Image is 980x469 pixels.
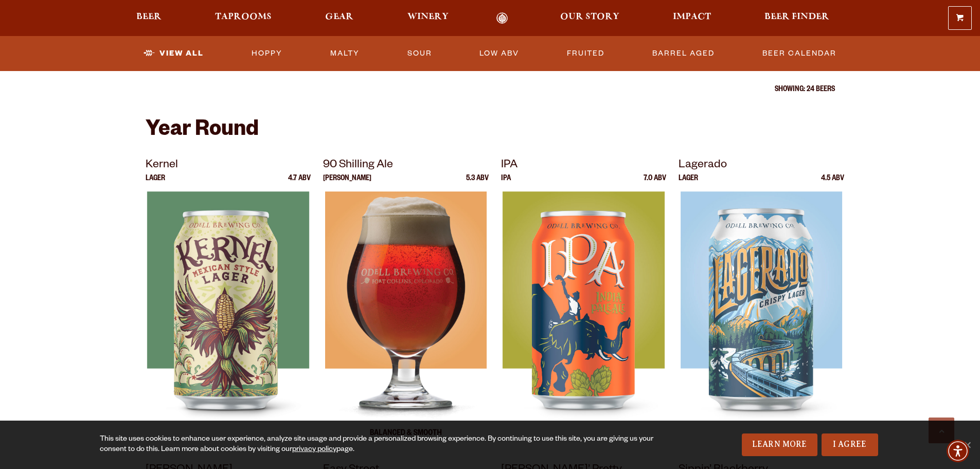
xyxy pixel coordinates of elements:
a: Sour [403,42,436,65]
span: Gear [325,13,353,21]
div: Accessibility Menu [947,440,969,462]
a: Gear [318,12,360,24]
div: This site uses cookies to enhance user experience, analyze site usage and provide a personalized ... [100,435,657,455]
a: IPA IPA 7.0 ABV IPA IPA [501,157,667,449]
p: Showing: 24 Beers [146,86,835,94]
p: Kernel [146,157,311,175]
a: Fruited [563,42,609,65]
a: Winery [401,12,455,24]
span: Our Story [560,13,619,21]
p: 4.5 ABV [821,175,844,192]
a: Hoppy [247,42,287,65]
a: Lagerado Lager 4.5 ABV Lagerado Lagerado [679,157,844,449]
p: Lagerado [679,157,844,175]
a: Scroll to top [929,418,954,443]
a: Taprooms [208,12,278,24]
a: Beer [130,12,168,24]
img: IPA [503,192,664,449]
p: 4.7 ABV [288,175,311,192]
span: Winery [407,13,449,21]
a: Barrel Aged [648,42,719,65]
a: Kernel Lager 4.7 ABV Kernel Kernel [146,157,311,449]
a: privacy policy [292,446,336,454]
p: 7.0 ABV [644,175,666,192]
img: Kernel [147,192,309,449]
span: Taprooms [215,13,272,21]
p: 5.3 ABV [466,175,489,192]
p: Lager [679,175,698,192]
a: Beer Calendar [758,42,841,65]
a: I Agree [822,433,878,456]
a: Our Story [554,12,626,24]
span: Beer Finder [764,13,829,21]
a: Low ABV [475,42,523,65]
a: Impact [666,12,718,24]
img: Lagerado [681,192,842,449]
span: Beer [136,13,162,21]
a: Beer Finder [758,12,836,24]
img: 90 Shilling Ale [325,192,487,449]
p: 90 Shilling Ale [323,157,489,175]
p: IPA [501,157,667,175]
p: Lager [146,175,165,192]
span: Impact [673,13,711,21]
a: 90 Shilling Ale [PERSON_NAME] 5.3 ABV 90 Shilling Ale 90 Shilling Ale [323,157,489,449]
a: Malty [326,42,364,65]
a: Odell Home [483,12,522,24]
a: Learn More [742,433,817,456]
p: IPA [501,175,511,192]
h2: Year Round [146,119,835,144]
a: View All [139,42,208,65]
p: [PERSON_NAME] [323,175,371,192]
